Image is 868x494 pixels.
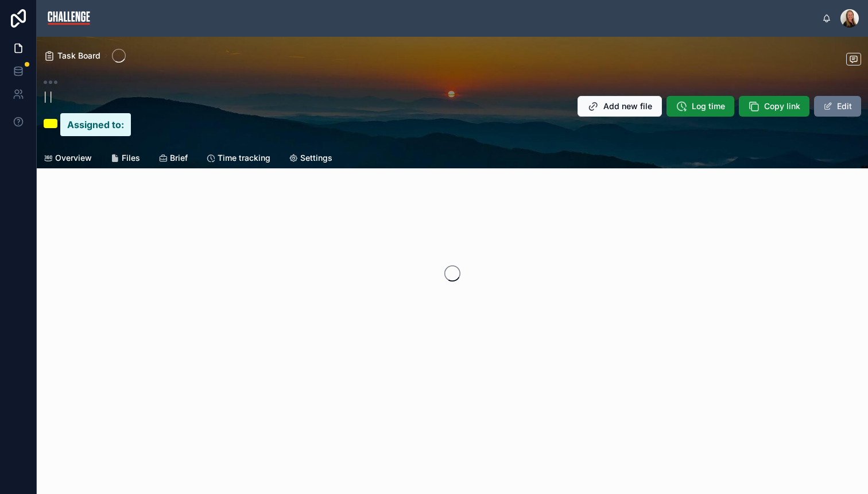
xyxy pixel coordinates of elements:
[110,148,140,171] a: Files
[814,96,861,117] button: Edit
[122,152,140,164] span: Files
[101,16,822,21] div: scrollable content
[289,148,332,171] a: Settings
[55,152,92,164] span: Overview
[46,9,92,28] img: App logo
[44,148,92,171] a: Overview
[300,152,332,164] span: Settings
[218,152,270,164] span: Time tracking
[44,90,131,104] p: | |
[739,96,809,117] button: Copy link
[44,50,100,61] a: Task Board
[206,148,270,171] a: Time tracking
[692,101,725,112] span: Log time
[603,101,652,112] span: Add new file
[764,101,800,112] span: Copy link
[666,96,734,117] button: Log time
[60,113,131,136] mark: Assigned to:
[158,148,188,171] a: Brief
[57,50,100,61] span: Task Board
[578,96,662,117] button: Add new file
[170,152,188,164] span: Brief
